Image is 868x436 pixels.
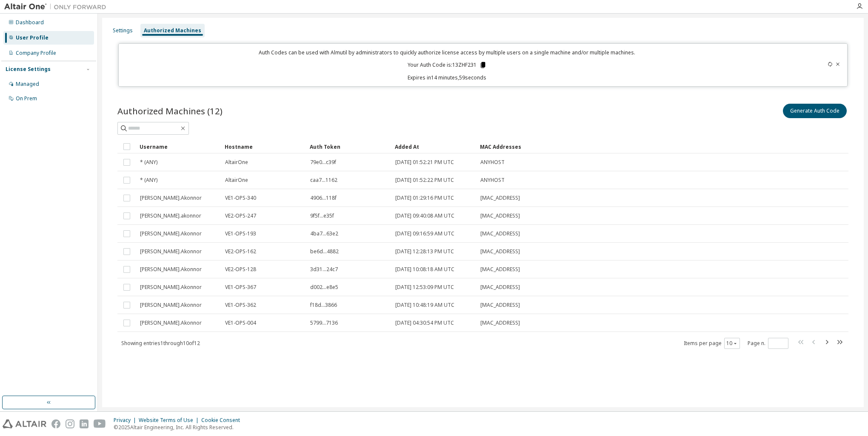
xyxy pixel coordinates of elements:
img: altair_logo.svg [3,419,46,428]
div: Auth Token [310,140,388,153]
span: [PERSON_NAME].Akonnor [140,195,202,201]
div: Cookie Consent [201,417,245,424]
span: be6d...4882 [310,248,339,255]
span: [DATE] 01:29:16 PM UTC [395,195,454,201]
img: facebook.svg [51,419,60,428]
span: 5799...7136 [310,320,338,326]
span: ANYHOST [480,177,505,184]
span: [DATE] 12:28:13 PM UTC [395,248,454,255]
div: MAC Addresses [480,140,759,153]
img: instagram.svg [66,419,74,428]
span: [DATE] 04:30:54 PM UTC [395,320,454,326]
div: User Profile [16,34,49,41]
span: [MAC_ADDRESS] [480,212,520,219]
img: linkedin.svg [80,419,89,428]
img: Altair One [4,3,111,11]
div: License Settings [6,66,51,73]
span: [DATE] 10:08:18 AM UTC [395,266,454,273]
span: 4906...118f [310,195,337,201]
span: caa7...1162 [310,177,337,184]
div: Dashboard [16,19,44,26]
span: [DATE] 01:52:21 PM UTC [395,159,454,166]
div: Username [140,140,218,153]
span: VE1-OPS-362 [225,302,256,309]
span: AltairOne [225,177,248,184]
p: Expires in 14 minutes, 59 seconds [124,74,770,81]
div: Website Terms of Use [139,417,201,424]
span: VE2-OPS-247 [225,212,256,219]
span: 79e0...c39f [310,159,336,166]
span: VE2-OPS-162 [225,248,256,255]
span: [PERSON_NAME].Akonnor [140,266,202,273]
span: Items per page [684,338,740,349]
span: [DATE] 10:48:19 AM UTC [395,302,454,309]
span: Showing entries 1 through 10 of 12 [121,340,200,347]
div: Settings [113,27,133,34]
span: VE1-OPS-340 [225,195,256,201]
span: [MAC_ADDRESS] [480,284,520,291]
span: 9f5f...e35f [310,212,334,219]
span: [PERSON_NAME].Akonnor [140,302,202,309]
p: Auth Codes can be used with Almutil by administrators to quickly authorize license access by mult... [124,49,770,56]
span: VE1-OPS-004 [225,320,256,326]
span: VE2-OPS-128 [225,266,256,273]
span: 3d31...24c7 [310,266,338,273]
span: [DATE] 01:52:22 PM UTC [395,177,454,184]
span: [DATE] 09:16:59 AM UTC [395,230,454,237]
div: On Prem [16,95,37,102]
span: [MAC_ADDRESS] [480,320,520,326]
span: [PERSON_NAME].Akonnor [140,248,202,255]
div: Privacy [114,417,139,424]
span: [PERSON_NAME].Akonnor [140,230,202,237]
img: youtube.svg [94,419,106,428]
span: Authorized Machines (12) [117,105,223,117]
span: [MAC_ADDRESS] [480,230,520,237]
span: f18d...3866 [310,302,337,309]
span: VE1-OPS-193 [225,230,256,237]
span: ANYHOST [480,159,505,166]
span: [PERSON_NAME].Akonnor [140,320,202,326]
span: [MAC_ADDRESS] [480,266,520,273]
span: [DATE] 12:53:09 PM UTC [395,284,454,291]
span: [PERSON_NAME].akonnor [140,212,201,219]
div: Managed [16,81,39,88]
span: AltairOne [225,159,248,166]
span: d002...e8e5 [310,284,338,291]
div: Hostname [225,140,303,153]
span: VE1-OPS-367 [225,284,256,291]
button: 10 [726,340,738,347]
span: [DATE] 09:40:08 AM UTC [395,212,454,219]
span: 4ba7...63e2 [310,230,338,237]
span: [MAC_ADDRESS] [480,248,520,255]
p: Your Auth Code is: 13ZHF231 [408,61,487,69]
span: [PERSON_NAME].Akonnor [140,284,202,291]
span: [MAC_ADDRESS] [480,302,520,309]
span: [MAC_ADDRESS] [480,195,520,201]
span: Page n. [748,338,788,349]
div: Authorized Machines [144,27,201,34]
span: * (ANY) [140,177,157,184]
span: * (ANY) [140,159,157,166]
p: © 2025 Altair Engineering, Inc. All Rights Reserved. [114,424,245,431]
div: Company Profile [16,50,56,57]
button: Generate Auth Code [783,104,847,118]
div: Added At [395,140,473,153]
